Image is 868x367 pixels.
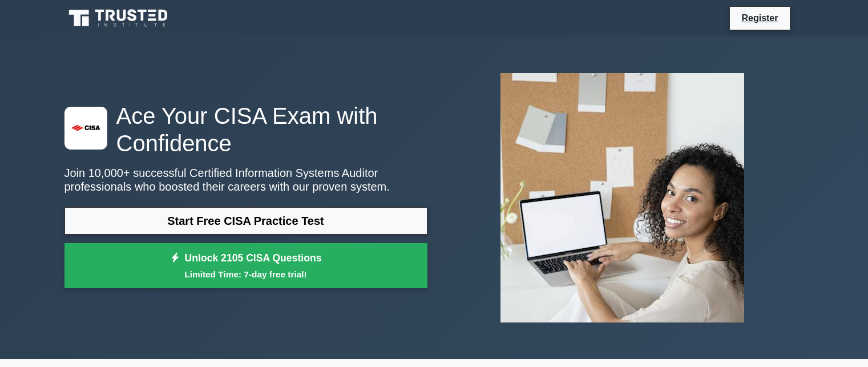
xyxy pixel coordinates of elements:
small: Limited Time: 7-day free trial! [79,268,413,281]
h1: Ace Your CISA Exam with Confidence [64,102,427,157]
a: Start Free CISA Practice Test [64,207,427,235]
a: Register [734,11,785,25]
p: Join 10,000+ successful Certified Information Systems Auditor professionals who boosted their car... [64,166,427,193]
a: Unlock 2105 CISA QuestionsLimited Time: 7-day free trial! [64,243,427,289]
